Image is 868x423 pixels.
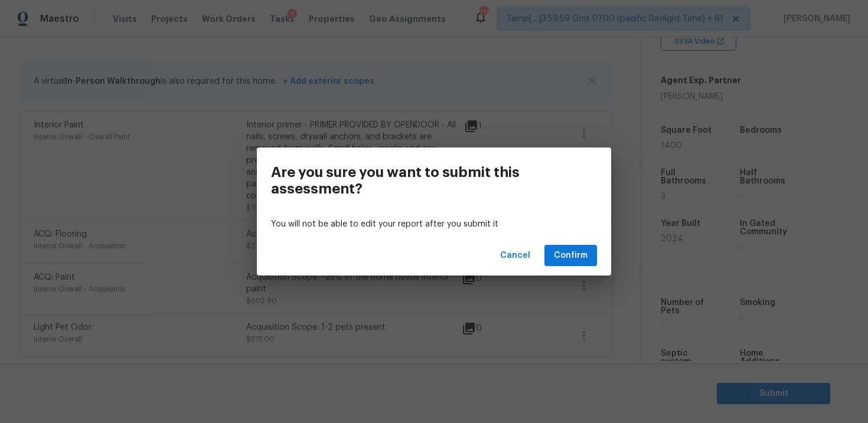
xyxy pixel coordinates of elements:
span: Cancel [500,248,530,263]
button: Cancel [495,245,535,267]
span: Confirm [554,248,588,263]
button: Confirm [544,245,597,267]
h3: Are you sure you want to submit this assessment? [271,164,544,197]
p: You will not be able to edit your report after you submit it [271,218,597,231]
